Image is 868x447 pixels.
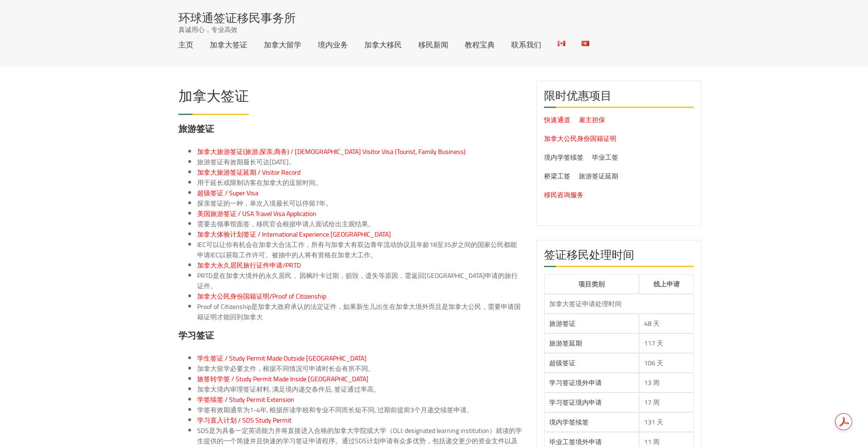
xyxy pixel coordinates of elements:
th: 线上申请 [639,274,694,294]
a: 美国旅游签证 / USA Travel Visa Application [197,208,316,220]
a: 学签续签 / Study Permit Extension [197,393,294,406]
a: 加拿大公民身份国籍证明 [544,132,616,145]
td: 106 天 [639,353,694,373]
a: 加拿大公民身份国籍证明/Proof of Citizenship [197,290,326,302]
li: 需要去领事馆面签，移民官会根据申请人面试给出主观结果。 [197,219,522,229]
div: 加拿大签证申请处理时间 [549,299,689,308]
li: Proof of Citizenship是加拿大政府承认的法定证件，如果新生儿出生在加拿大境外而且是加拿大公民，需要申请国籍证明才能回到加拿大 [197,301,522,322]
li: 探亲签证的一种，单次入境最长可以停留7年。 [197,198,522,208]
img: EN [558,41,565,46]
a: 境内业务 [318,41,348,48]
li: IEC可以让你有机会在加拿大合法工作，所有与加拿大有双边青年流动协议且年龄18至35岁之间的国家公民都能申请IEC以获取工作许可。被抽中的人将有资格在加拿大工作。 [197,239,522,260]
a: 加拿大留学 [264,41,301,48]
a: 雇主担保 [579,114,605,126]
a: 旅游签证 [549,317,576,330]
a: 学习直入计划 / SDS Study Permit [197,414,292,426]
a: 加拿大永久居民旅行证件申请/PRTD [197,259,301,271]
a: 加拿大移民 [364,41,402,48]
li: 旅游签证有效期最长可达[DATE]。 [197,157,522,167]
td: 17 周 [639,393,694,412]
th: 项目类别 [544,274,639,294]
a: 教程宝典 [465,41,495,48]
a: 境内学签续签 [544,151,584,163]
a: 快速通道 [544,114,570,126]
span: 真诚用心，专业高效 [178,25,238,34]
a: 主页 [178,41,193,48]
img: 繁体 [582,41,589,46]
a: 环球通签证移民事务所 [178,12,296,23]
td: 13 周 [639,373,694,393]
a: 超级签证 [549,357,576,369]
a: 学习签证境外申请 [549,377,602,389]
a: 加拿大旅游签证延期 / Visitor Record [197,166,300,178]
li: 用于延长或限制访客在加拿大的逗留时间。 [197,177,522,188]
a: 学习签证境内申请 [549,396,602,408]
a: 旅游签证延期 [579,170,618,182]
a: 旅签转学签 / Study Permit Made Inside [GEOGRAPHIC_DATA] [197,373,369,385]
strong: 旅游签证 [178,120,214,137]
a: 学生签证 / Study Permit Made Outside [GEOGRAPHIC_DATA] [197,352,367,364]
a: 超级签证 / Super Visa [197,187,258,199]
td: 48 天 [639,314,694,333]
h2: 签证移民处理时间 [544,247,694,267]
h2: 加拿大签证 [178,89,249,108]
a: 移民新闻 [418,41,448,48]
li: PRTD是在加拿大境外的永久居民， 因枫叶卡过期，损毁，遗失等原因，需返回[GEOGRAPHIC_DATA]申请的旅行证件。 [197,270,522,291]
a: 移民咨询服务 [544,189,584,201]
td: 131 天 [639,412,694,432]
a: 毕业工签 [592,151,618,163]
h2: 限时优惠项目 [544,88,694,108]
a: 境内学签续签 [549,416,589,428]
a: 联系我们 [511,41,541,48]
li: 加拿大留学必要文件，根据不同情况可申请时长会有所不同。 [197,363,522,374]
a: 旅游签延期 [549,337,582,349]
li: 加拿大境内审理签证材料, 满足境内递交条件后, 签证通过率高。 [197,384,522,394]
td: 117 天 [639,333,694,353]
a: 加拿大签证 [210,41,247,48]
a: 加拿大体验计划签证 / International Experience [GEOGRAPHIC_DATA] [197,228,391,240]
a: 加拿大旅游签证(旅游,探亲,商务) / [DEMOGRAPHIC_DATA] Visitor Visa (Tourist, Family Business) [197,146,466,158]
li: 学签有效期通常为1-4年, 根据所读学校和专业不同而长短不同, 过期前提前3个月递交续签申请。 [197,405,522,415]
strong: 学习签证 [178,327,214,344]
a: 桥梁工签 [544,170,570,182]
